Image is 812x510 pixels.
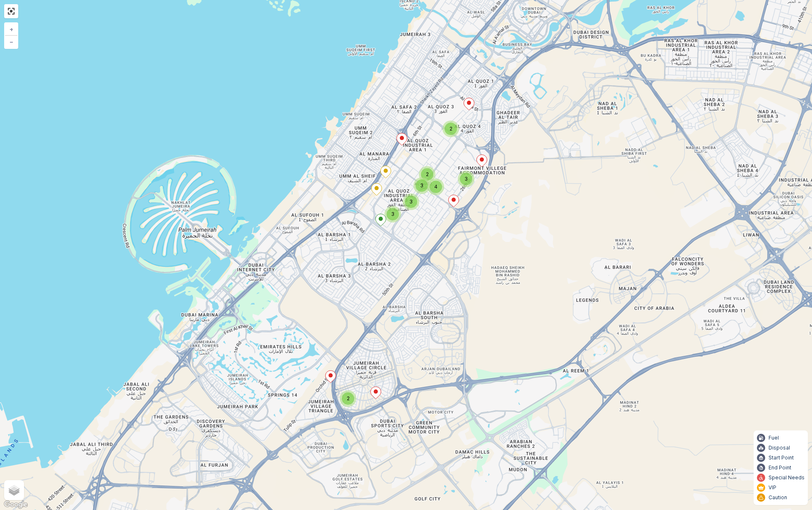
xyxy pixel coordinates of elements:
div: 3 [458,171,474,187]
span: 2 [426,171,429,177]
div: 3 [403,193,419,210]
span: 4 [434,184,437,190]
div: 4 [428,179,444,195]
span: 2 [450,126,452,132]
span: 3 [409,198,413,205]
span: 3 [464,176,468,182]
div: 3 [413,177,430,194]
span: 3 [420,182,423,189]
div: 3 [384,206,401,222]
div: 2 [442,121,459,137]
span: 3 [391,211,394,217]
div: 2 [419,166,435,183]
